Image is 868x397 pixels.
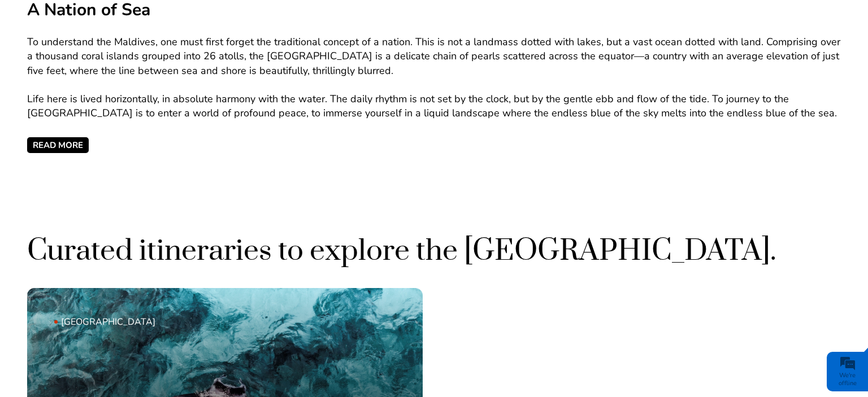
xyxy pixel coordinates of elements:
[54,316,350,328] span: [GEOGRAPHIC_DATA]
[27,92,841,120] p: Life here is lived horizontally, in absolute harmony with the water. The daily rhythm is not set ...
[27,232,841,270] h2: Curated itineraries to explore the [GEOGRAPHIC_DATA].
[27,35,841,78] p: To understand the Maldives, one must first forget the traditional concept of a nation. This is no...
[830,372,865,387] div: We're offline
[27,137,89,153] span: READ MORE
